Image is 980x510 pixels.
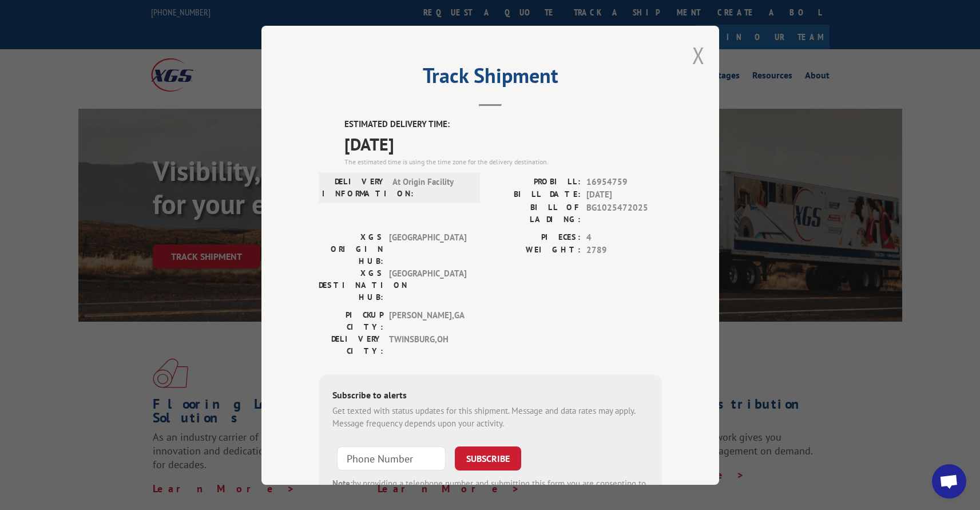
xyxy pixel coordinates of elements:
div: Open chat [932,464,966,499]
label: PROBILL: [490,175,581,188]
label: XGS ORIGIN HUB: [319,231,383,267]
label: PIECES: [490,231,581,244]
label: ESTIMATED DELIVERY TIME: [344,118,662,131]
input: Phone Number [337,446,446,470]
span: [DATE] [344,131,662,156]
label: BILL OF LADING: [490,201,581,225]
span: [GEOGRAPHIC_DATA] [389,231,466,267]
label: XGS DESTINATION HUB: [319,267,383,303]
span: [GEOGRAPHIC_DATA] [389,267,466,303]
label: PICKUP CITY: [319,309,383,333]
button: Close modal [692,40,705,70]
span: BG1025472025 [586,201,662,225]
span: 2789 [586,244,662,257]
h2: Track Shipment [319,68,662,89]
label: BILL DATE: [490,188,581,201]
span: 4 [586,231,662,244]
span: [PERSON_NAME] , GA [389,309,466,333]
span: 16954759 [586,175,662,188]
span: [DATE] [586,188,662,201]
label: DELIVERY CITY: [319,333,383,357]
span: At Origin Facility [392,175,470,199]
label: DELIVERY INFORMATION: [322,175,387,199]
div: Subscribe to alerts [332,388,648,404]
div: The estimated time is using the time zone for the delivery destination. [344,156,662,167]
button: SUBSCRIBE [455,446,521,470]
label: WEIGHT: [490,244,581,257]
div: Get texted with status updates for this shipment. Message and data rates may apply. Message frequ... [332,404,648,430]
span: TWINSBURG , OH [389,333,466,357]
strong: Note: [332,477,352,488]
